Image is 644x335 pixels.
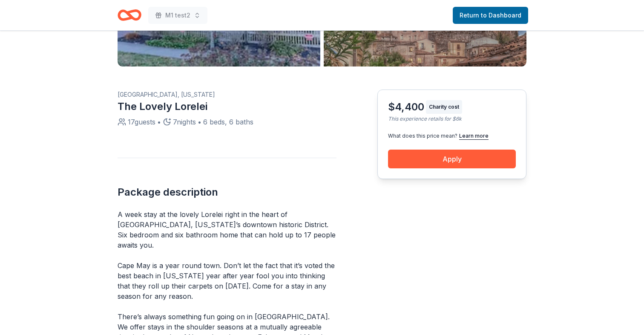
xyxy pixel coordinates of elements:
div: Charity cost [426,100,462,114]
div: 6 beds, 6 baths [203,117,253,127]
div: This experience retails for $6k [388,116,516,122]
div: • [157,117,161,127]
button: Apply [388,150,516,168]
div: 7 nights [173,117,196,127]
div: The Lovely Lorelei [118,100,336,113]
div: [GEOGRAPHIC_DATA], [US_STATE] [118,90,336,100]
p: Cape May is a year round town. Don’t let the fact that it’s voted the best beach in [US_STATE] ye... [118,260,336,301]
span: M1 test2 [165,10,190,20]
div: 17 guests [128,117,155,127]
div: • [198,117,201,127]
a: Home [118,5,141,25]
a: Return to Dashboard [453,7,528,24]
p: A week stay at the lovely Lorelei right in the heart of [GEOGRAPHIC_DATA], [US_STATE]’s downtown ... [118,209,336,250]
button: Learn more [459,133,489,139]
button: M1 test2 [148,7,207,24]
div: $4,400 [388,100,424,114]
div: What does this price mean? [388,133,516,139]
h2: Package description [118,185,336,199]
